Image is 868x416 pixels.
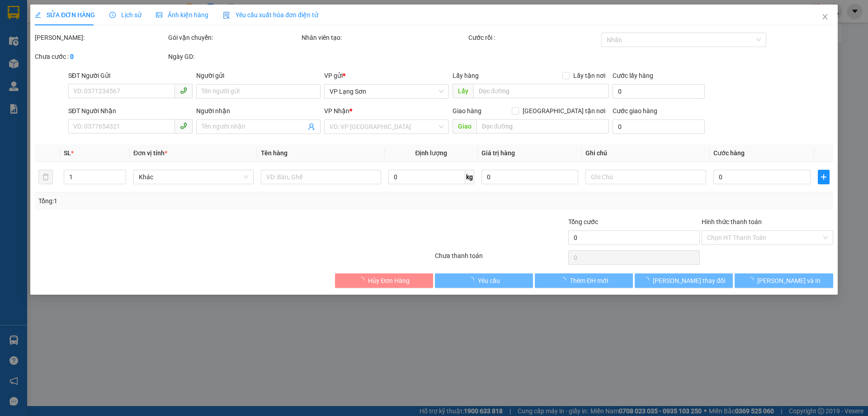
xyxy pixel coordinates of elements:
span: SỬA ĐƠN HÀNG [35,11,95,19]
span: user-add [308,123,316,130]
label: Hình thức thanh toán [702,218,762,225]
button: plus [818,170,830,184]
b: 0 [70,53,74,60]
span: picture [156,12,162,18]
input: Ghi Chú [586,170,706,184]
input: Dọc đường [473,84,609,98]
span: [GEOGRAPHIC_DATA] tận nơi [519,106,609,116]
span: Giao hàng [453,107,481,115]
span: loading [560,277,570,283]
span: Yêu cầu [478,276,500,286]
input: Dọc đường [476,119,609,134]
button: Close [812,5,838,30]
div: Tổng: 1 [38,196,335,206]
span: Định lượng [415,149,448,157]
span: Lấy [453,84,473,98]
div: Chưa thanh toán [434,251,567,267]
span: Yêu cầu xuất hóa đơn điện tử [223,11,318,19]
div: SĐT Người Gửi [68,71,193,81]
div: Người gửi [196,71,321,81]
span: kg [465,170,474,184]
span: edit [35,12,41,18]
span: Lịch sử [109,11,142,19]
span: Đơn vị tính [133,149,167,157]
img: icon [223,12,230,19]
span: VP Lạng Sơn [330,85,443,98]
span: Giá trị hàng [481,149,515,157]
span: VP Nhận [325,107,350,115]
button: Thêm ĐH mới [535,273,633,288]
div: Chưa cước : [35,52,166,62]
div: Nhân viên tạo: [302,33,467,43]
span: Giao [453,119,476,134]
span: Khác [139,170,248,184]
span: Tên hàng [261,149,288,157]
div: Người nhận [196,106,321,116]
span: phone [180,122,187,129]
span: Cước hàng [713,149,745,157]
span: SL [64,149,71,157]
div: [PERSON_NAME]: [35,33,166,43]
span: plus [818,173,829,181]
span: close [821,13,829,20]
span: Lấy hàng [453,72,479,79]
input: VD: Bàn, Ghế [261,170,381,184]
span: Tổng cước [568,218,598,225]
span: loading [747,277,757,283]
span: loading [358,277,368,283]
button: [PERSON_NAME] thay đổi [635,273,733,288]
div: SĐT Người Nhận [68,106,193,116]
div: VP gửi [325,71,449,81]
button: [PERSON_NAME] và In [735,273,833,288]
button: Yêu cầu [435,273,533,288]
span: clock-circle [109,12,116,18]
span: Ảnh kiện hàng [156,11,208,19]
span: [PERSON_NAME] thay đổi [653,276,725,286]
div: Gói vận chuyển: [168,33,300,43]
label: Cước giao hàng [613,107,657,115]
div: Ngày GD: [168,52,300,62]
button: Hủy Đơn Hàng [335,273,433,288]
span: loading [643,277,653,283]
span: [PERSON_NAME] và In [757,276,821,286]
span: loading [468,277,478,283]
span: phone [180,87,187,94]
span: Thêm ĐH mới [570,276,608,286]
div: Cước rồi : [468,33,600,43]
th: Ghi chú [582,144,710,162]
label: Cước lấy hàng [613,72,653,79]
span: Hủy Đơn Hàng [368,276,410,286]
input: Cước giao hàng [613,120,705,134]
button: delete [38,170,53,184]
span: Lấy tận nơi [570,71,609,81]
input: Cước lấy hàng [613,84,705,99]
